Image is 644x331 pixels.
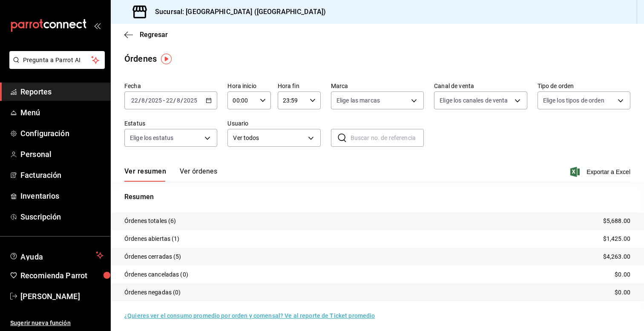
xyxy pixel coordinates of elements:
[176,97,181,104] input: --
[124,31,168,39] button: Regresar
[10,319,103,328] span: Sugerir nueva función
[603,217,630,225] p: $5,688.00
[124,252,181,261] p: Órdenes cerradas (5)
[140,31,168,39] span: Regresar
[20,128,103,139] span: Configuración
[20,169,103,181] span: Facturación
[538,83,630,89] label: Tipo de orden
[166,97,173,104] input: --
[20,148,103,160] span: Personal
[124,120,217,126] label: Estatus
[336,96,380,105] span: Elige las marcas
[20,270,103,281] span: Recomienda Parrot
[20,107,103,118] span: Menú
[124,288,181,297] p: Órdenes negadas (0)
[124,167,166,182] button: Ver resumen
[615,270,630,279] p: $0.00
[227,120,320,126] label: Usuario
[351,129,424,146] input: Buscar no. de referencia
[163,97,165,104] span: -
[124,52,157,65] div: Órdenes
[543,96,604,105] span: Elige los tipos de orden
[20,190,103,202] span: Inventarios
[181,97,183,104] span: /
[603,252,630,261] p: $4,263.00
[161,54,172,64] img: Tooltip marker
[440,96,508,105] span: Elige los canales de venta
[130,134,173,142] span: Elige los estatus
[124,312,375,319] a: ¿Quieres ver el consumo promedio por orden y comensal? Ve al reporte de Ticket promedio
[615,288,630,297] p: $0.00
[20,86,103,97] span: Reportes
[124,270,188,279] p: Órdenes canceladas (0)
[227,83,270,89] label: Hora inicio
[94,22,101,29] button: open_drawer_menu
[131,97,138,104] input: --
[145,97,148,104] span: /
[603,234,630,243] p: $1,425.00
[148,97,162,104] input: ----
[141,97,145,104] input: --
[331,83,424,89] label: Marca
[20,211,103,223] span: Suscripción
[20,291,103,302] span: [PERSON_NAME]
[23,56,92,65] span: Pregunta a Parrot AI
[173,97,176,104] span: /
[20,250,92,260] span: Ayuda
[9,51,105,69] button: Pregunta a Parrot AI
[183,97,198,104] input: ----
[180,167,217,182] button: Ver órdenes
[6,62,105,71] a: Pregunta a Parrot AI
[434,83,527,89] label: Canal de venta
[124,83,217,89] label: Fecha
[138,97,141,104] span: /
[124,217,176,225] p: Órdenes totales (6)
[124,234,180,243] p: Órdenes abiertas (1)
[148,7,326,17] h3: Sucursal: [GEOGRAPHIC_DATA] ([GEOGRAPHIC_DATA])
[124,167,217,182] div: navigation tabs
[124,192,630,202] p: Resumen
[233,134,305,143] span: Ver todos
[278,83,321,89] label: Hora fin
[572,167,630,177] button: Exportar a Excel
